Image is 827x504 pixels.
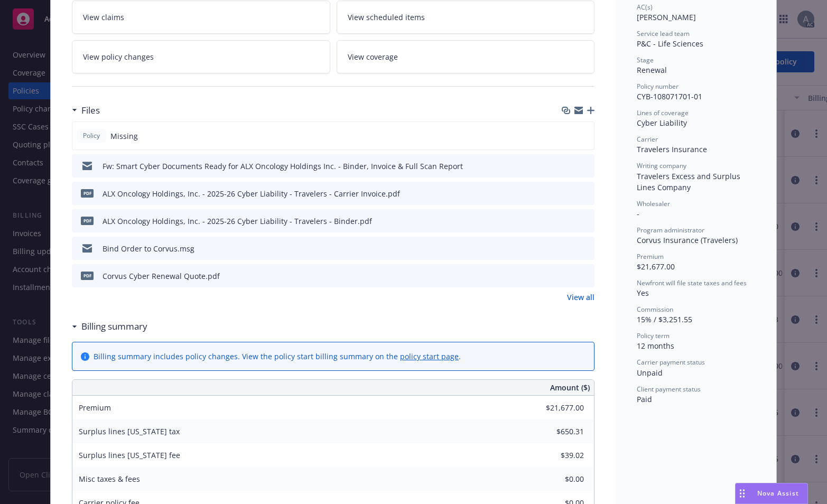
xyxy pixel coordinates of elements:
[79,450,180,460] span: Surplus lines [US_STATE] fee
[637,288,649,298] span: Yes
[337,1,595,34] a: View scheduled items
[637,199,670,208] span: Wholesaler
[564,161,572,172] button: download file
[637,29,690,38] span: Service lead team
[81,320,147,333] h3: Billing summary
[581,161,590,172] button: preview file
[637,331,670,340] span: Policy term
[637,226,704,235] span: Program administrator
[637,385,701,394] span: Client payment status
[564,188,572,199] button: download file
[72,1,330,34] a: View claims
[550,382,590,393] span: Amount ($)
[522,447,590,463] input: 0.00
[79,403,111,413] span: Premium
[581,243,590,254] button: preview file
[103,243,194,254] div: Bind Order to Corvus.msg
[83,51,154,62] span: View policy changes
[637,65,667,75] span: Renewal
[637,82,679,91] span: Policy number
[110,130,138,142] span: Missing
[637,161,686,170] span: Writing company
[564,243,572,254] button: download file
[637,368,663,378] span: Unpaid
[637,394,652,404] span: Paid
[81,131,102,141] span: Policy
[103,270,220,282] div: Corvus Cyber Renewal Quote.pdf
[72,104,100,117] div: Files
[522,400,590,416] input: 0.00
[348,51,398,62] span: View coverage
[348,12,425,23] span: View scheduled items
[637,12,696,22] span: [PERSON_NAME]
[637,278,747,287] span: Newfront will file state taxes and fees
[81,272,94,279] span: pdf
[736,483,749,503] div: Drag to move
[637,118,687,128] span: Cyber Liability
[637,305,673,314] span: Commission
[522,424,590,440] input: 0.00
[103,216,372,227] div: ALX Oncology Holdings, Inc. - 2025-26 Cyber Liability - Travelers - Binder.pdf
[637,135,658,144] span: Carrier
[637,108,689,117] span: Lines of coverage
[637,341,674,351] span: 12 months
[637,262,675,272] span: $21,677.00
[735,483,808,504] button: Nova Assist
[79,474,140,484] span: Misc taxes & fees
[103,161,463,172] div: Fw: Smart Cyber Documents Ready for ALX Oncology Holdings Inc. - Binder, Invoice & Full Scan Report
[83,12,124,23] span: View claims
[72,40,330,73] a: View policy changes
[637,235,738,245] span: Corvus Insurance (Travelers)
[72,320,147,333] div: Billing summary
[637,358,705,367] span: Carrier payment status
[103,188,400,199] div: ALX Oncology Holdings, Inc. - 2025-26 Cyber Liability - Travelers - Carrier Invoice.pdf
[81,217,94,225] span: pdf
[581,188,590,199] button: preview file
[400,351,459,361] a: policy start page
[564,216,572,227] button: download file
[94,351,461,362] div: Billing summary includes policy changes. View the policy start billing summary on the .
[637,39,703,49] span: P&C - Life Sciences
[581,270,590,282] button: preview file
[337,40,595,73] a: View coverage
[637,171,742,192] span: Travelers Excess and Surplus Lines Company
[581,216,590,227] button: preview file
[637,55,654,64] span: Stage
[637,91,702,101] span: CYB-108071701-01
[522,471,590,487] input: 0.00
[757,489,799,498] span: Nova Assist
[564,270,572,282] button: download file
[81,104,100,117] h3: Files
[637,252,664,261] span: Premium
[81,189,94,197] span: pdf
[79,426,180,436] span: Surplus lines [US_STATE] tax
[637,209,639,219] span: -
[567,292,594,303] a: View all
[637,144,707,154] span: Travelers Insurance
[637,314,692,324] span: 15% / $3,251.55
[637,3,653,12] span: AC(s)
